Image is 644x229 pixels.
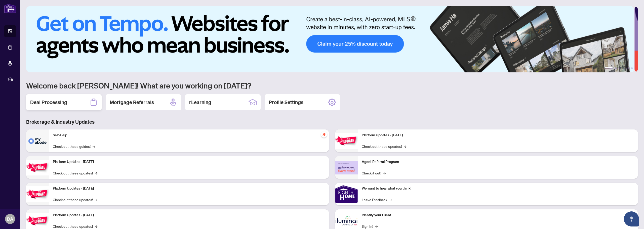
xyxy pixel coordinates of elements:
span: → [375,223,378,229]
h2: rLearning [189,99,211,106]
span: → [383,170,386,176]
button: 4 [623,67,625,69]
span: → [389,197,392,202]
img: Platform Updates - June 23, 2025 [335,133,358,149]
img: Slide 0 [26,6,634,72]
img: Platform Updates - September 16, 2025 [26,160,49,175]
a: Check out these updates!→ [362,144,406,149]
p: Platform Updates - [DATE] [53,212,325,218]
p: Agent Referral Program [362,159,634,165]
img: logo [4,4,16,13]
img: Platform Updates - July 8, 2025 [26,213,49,229]
span: pushpin [321,131,327,138]
span: → [404,144,406,149]
span: DA [7,215,13,222]
p: Platform Updates - [DATE] [53,159,325,165]
p: Self-Help [53,132,325,138]
span: → [95,170,97,176]
p: We want to hear what you think! [362,186,634,191]
h1: Welcome back [PERSON_NAME]! What are you working on [DATE]? [26,81,638,90]
a: Check it out!→ [362,170,386,176]
a: Check out these guides!→ [53,144,95,149]
span: → [95,197,97,202]
h2: Deal Processing [30,99,67,106]
p: Platform Updates - [DATE] [53,186,325,191]
a: Check out these updates!→ [53,170,97,176]
a: Check out these updates!→ [53,197,97,202]
a: Check out these updates!→ [53,223,97,229]
img: Platform Updates - July 21, 2025 [26,186,49,202]
span: → [93,144,95,149]
a: Leave Feedback→ [362,197,392,202]
button: 6 [631,67,633,69]
button: 2 [615,67,617,69]
h2: Mortgage Referrals [110,99,154,106]
h3: Brokerage & Industry Updates [26,118,638,125]
img: We want to hear what you think! [335,183,358,205]
button: 3 [619,67,621,69]
img: Agent Referral Program [335,161,358,174]
button: Open asap [624,211,639,226]
img: Self-Help [26,129,49,152]
p: Platform Updates - [DATE] [362,132,634,138]
a: Sign In!→ [362,223,378,229]
h2: Profile Settings [269,99,303,106]
p: Identify your Client [362,212,634,218]
span: → [95,223,97,229]
button: 5 [627,67,629,69]
button: 1 [605,67,613,69]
